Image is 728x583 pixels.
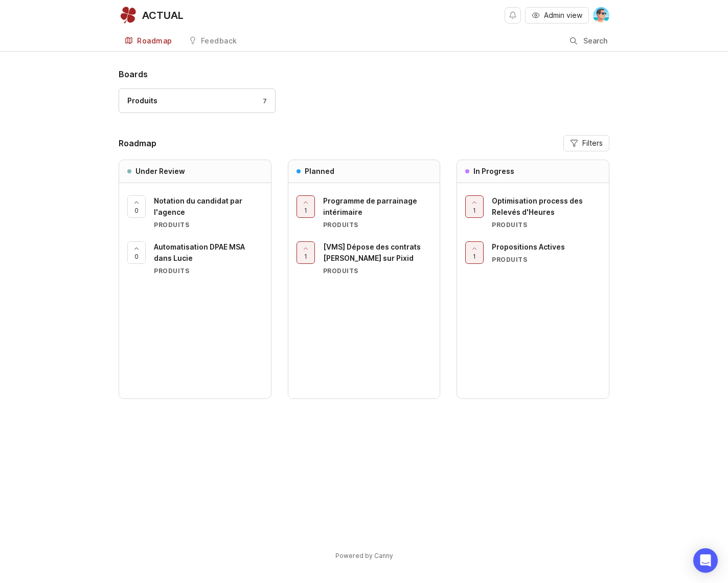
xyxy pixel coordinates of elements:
button: 0 [127,195,146,218]
div: ACTUAL [142,10,184,20]
div: Produits [323,220,432,229]
a: [VMS] Dépose des contrats [PERSON_NAME] sur PixidProduits [323,241,432,275]
a: Notation du candidat par l'agenceProduits [154,195,263,229]
h3: Under Review [135,166,185,176]
button: Notifications [505,7,521,24]
span: 1 [304,206,307,215]
span: 0 [134,252,139,261]
h1: Boards [119,68,609,80]
span: Optimisation process des Relevés d'Heures [492,196,583,216]
a: Programme de parrainage intérimaireProduits [323,195,432,229]
h3: Planned [305,166,334,176]
div: Produits [492,255,601,264]
a: Optimisation process des Relevés d'HeuresProduits [492,195,601,229]
span: 0 [134,206,139,215]
button: 1 [465,241,484,264]
span: Automatisation DPAE MSA dans Lucie [154,242,245,262]
span: Filters [582,138,603,148]
button: 1 [465,195,484,218]
div: Feedback [201,37,237,44]
span: Notation du candidat par l'agence [154,196,242,216]
h3: In Progress [473,166,514,176]
div: 7 [258,97,267,105]
div: Produits [323,266,432,275]
button: Filters [563,135,609,151]
span: 1 [473,252,476,261]
a: Powered by Canny [334,550,395,562]
div: Produits [154,220,263,229]
span: 1 [473,206,476,215]
div: Produits [492,220,601,229]
button: 0 [127,241,146,264]
span: Admin view [544,10,582,20]
div: Produits [127,95,157,106]
a: Propositions ActivesProduits [492,241,601,264]
a: Produits7 [119,88,276,113]
span: Programme de parrainage intérimaire [323,196,417,216]
a: Roadmap [119,31,178,52]
a: Automatisation DPAE MSA dans LucieProduits [154,241,263,275]
img: ACTUAL logo [119,6,137,25]
button: 1 [297,195,315,218]
span: [VMS] Dépose des contrats [PERSON_NAME] sur Pixid [323,242,421,262]
a: Feedback [183,31,243,52]
div: Roadmap [137,37,172,44]
h2: Roadmap [119,137,156,149]
button: Admin view [525,7,589,24]
div: Open Intercom Messenger [693,548,718,573]
span: Propositions Actives [492,242,565,251]
img: Benjamin Hareau [593,7,609,24]
div: Produits [154,266,263,275]
span: 1 [304,252,307,261]
button: 1 [297,241,315,264]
